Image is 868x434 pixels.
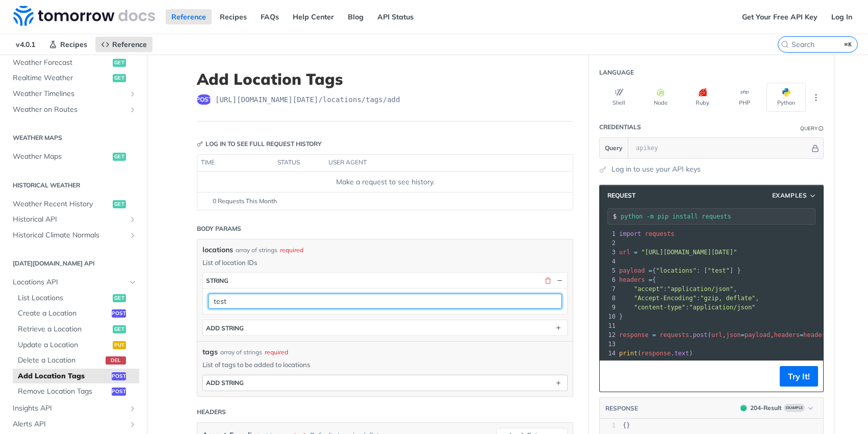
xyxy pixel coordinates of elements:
span: Request [602,191,635,200]
span: post [693,331,708,339]
span: = [741,331,745,339]
kbd: ⌘K [842,39,855,50]
span: { : [ ] } [619,267,741,274]
span: Retrieve a Location [18,324,110,334]
div: array of strings [220,348,262,357]
span: del [106,356,126,365]
a: Weather Mapsget [8,149,139,164]
a: Weather on RoutesShow subpages for Weather on Routes [8,102,139,117]
div: 4 [600,257,617,266]
span: get [113,153,126,161]
svg: More ellipsis [811,93,821,102]
img: Tomorrow.io Weather API Docs [13,6,155,26]
a: API Status [372,9,419,25]
div: 1 [600,229,617,238]
a: Weather TimelinesShow subpages for Weather Timelines [8,86,139,102]
span: Examples [772,191,807,200]
span: post [112,388,126,396]
span: Weather Recent History [13,199,110,209]
span: get [113,294,126,302]
div: 9 [600,303,617,312]
span: put [113,341,126,349]
span: Recipes [60,40,87,49]
a: Remove Location Tagspost [13,384,139,399]
span: Locations API [13,277,126,287]
h1: Add Location Tags [197,70,573,88]
span: Example [784,404,805,412]
span: . ( , , ) [619,331,833,339]
span: tags [202,347,218,357]
span: = [634,249,637,256]
div: required [265,348,288,357]
th: user agent [325,155,552,171]
a: Add Location Tagspost [13,369,139,384]
button: More Languages [808,90,824,105]
span: Remove Location Tags [18,387,109,397]
a: Recipes [214,9,252,25]
span: "content-type" [634,304,685,311]
span: headers [803,331,829,339]
span: = [800,331,803,339]
span: Insights API [13,403,126,414]
span: post [112,309,126,318]
div: 14 [600,349,617,358]
div: required [280,246,303,255]
span: Delete a Location [18,355,103,366]
span: v4.0.1 [10,37,41,52]
span: "application/json" [689,304,755,311]
a: Reference [166,9,212,25]
a: Historical Climate NormalsShow subpages for Historical Climate Normals [8,228,139,243]
button: 204204-ResultExample [735,403,818,413]
button: Show subpages for Historical Climate Normals [129,231,137,239]
div: 204 - Result [750,403,782,413]
div: Body Params [197,224,241,233]
button: PHP [725,83,764,112]
span: "accept" [634,285,663,293]
div: ADD string [206,324,244,332]
button: Show subpages for Alerts API [129,420,137,428]
p: List of location IDs [202,258,568,267]
a: Historical APIShow subpages for Historical API [8,212,139,227]
a: List Locationsget [13,291,139,306]
h2: [DATE][DOMAIN_NAME] API [8,259,139,268]
i: Information [819,126,824,131]
p: List of tags to be added to locations [202,360,568,369]
span: payload [619,267,645,274]
div: 6 [600,275,617,284]
div: Query [800,125,818,132]
div: 12 [600,330,617,340]
a: Insights APIShow subpages for Insights API [8,401,139,416]
span: json [726,331,741,339]
span: ( . ) [619,350,693,357]
span: response [641,350,671,357]
span: url [711,331,723,339]
button: Node [641,83,680,112]
span: Weather Maps [13,152,110,162]
a: Locations APIHide subpages for Locations API [8,275,139,290]
span: requests [660,331,690,339]
span: } [619,313,623,320]
span: payload [745,331,771,339]
span: "Accept-Encoding" [634,295,697,302]
span: "gzip, deflate" [700,295,755,302]
button: Hide [555,276,564,285]
span: post [112,372,126,380]
button: Python [767,83,806,112]
a: Realtime Weatherget [8,70,139,86]
a: Reference [95,37,152,52]
a: Create a Locationpost [13,306,139,321]
button: Examples [769,190,821,201]
input: apikey [631,138,810,158]
div: 5 [600,266,617,275]
div: Language [599,68,634,77]
h2: Historical Weather [8,181,139,190]
a: Log in to use your API keys [611,164,701,175]
button: Ruby [683,83,722,112]
span: : , [619,295,759,302]
button: Delete [543,276,552,285]
button: Show subpages for Historical API [129,215,137,224]
a: Log In [826,9,858,25]
div: 7 [600,284,617,294]
span: 0 Requests This Month [213,197,277,206]
button: ADD string [203,375,567,391]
